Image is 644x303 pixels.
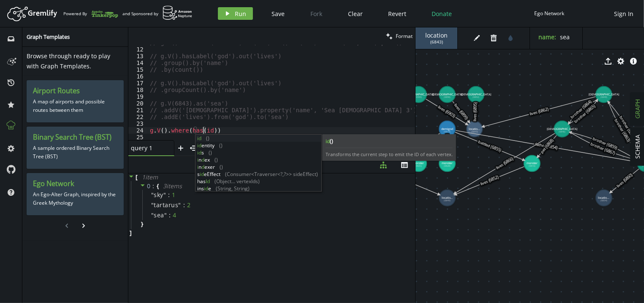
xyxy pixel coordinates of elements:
p: An Ego-Alter Graph, inspired by the Greek Mythology [33,188,117,209]
div: 18 [128,87,148,93]
div: 1 [172,191,176,199]
tspan: (6896) [444,95,451,99]
tspan: locatio... [442,196,453,200]
tspan: monster [527,161,538,165]
text: lives (6862) [529,106,550,117]
button: Save [266,7,291,20]
button: Clear [342,7,370,20]
div: 12 [128,46,148,53]
tspan: [DEMOGRAPHIC_DATA] [432,92,462,96]
span: sky [154,191,164,199]
div: Ego Network [535,10,565,16]
h3: Airport Routes [33,87,117,95]
div: 13 [128,53,148,60]
tspan: locatio... [598,196,610,200]
button: Fork [304,7,329,20]
tspan: (6834) [601,199,607,202]
span: : [168,191,170,199]
tspan: (6828) [444,164,451,168]
span: Clear [348,10,363,18]
img: AWS Neptune [163,5,193,20]
tspan: [DEMOGRAPHIC_DATA] [403,92,434,96]
span: Donate [432,10,452,18]
span: sea [560,33,570,41]
span: query 1 [131,144,165,152]
span: Format [396,32,413,40]
span: 3 item s [163,182,182,190]
div: 20 [128,100,148,107]
h3: Ego Network [33,179,117,188]
tspan: [DEMOGRAPHIC_DATA] [461,92,491,96]
p: A sample ordered Binary Search Tree (BST) [33,142,117,163]
tspan: monster [413,161,424,165]
span: Sign In [614,10,633,18]
span: tartarus [154,201,179,209]
tspan: (6840) [601,95,607,99]
span: GRAPH [634,100,642,119]
span: " [164,211,167,219]
p: A map of airports and possible routes between them [33,95,117,116]
span: Save [272,10,285,18]
span: 1 item [142,173,158,181]
tspan: [DEMOGRAPHIC_DATA] [589,92,619,96]
span: Transforms the current step to emit the ID of each vertex. [326,151,453,157]
tspan: (6825) [415,164,422,168]
b: id [326,138,453,145]
span: location [424,32,449,39]
div: and Sponsored by [122,5,193,22]
div: 17 [128,80,148,87]
tspan: [DEMOGRAPHIC_DATA] [547,127,577,131]
span: sea [154,211,165,219]
tspan: (6843) [471,130,478,133]
span: Browse through ready to play with Graph Templates. [27,52,110,70]
div: 23 [128,120,148,127]
div: 14 [128,60,148,66]
span: () [330,138,333,145]
span: ( 6843 ) [430,39,443,45]
div: 16 [128,73,148,80]
span: " [163,191,166,199]
tspan: (6900) [415,95,422,99]
label: name : [538,33,556,41]
span: " [179,201,182,209]
tspan: (6846) [559,130,565,133]
div: 21 [128,107,148,114]
text: lives (6895) [472,102,478,122]
button: Format [383,27,415,45]
button: Revert [382,7,413,20]
span: : [183,201,185,209]
span: Graph Templates [27,33,70,41]
span: : [153,182,155,190]
button: Donate [426,7,459,20]
div: 19 [128,93,148,100]
span: Run [235,10,247,18]
span: : [169,211,171,219]
div: 15 [128,66,148,73]
tspan: (6849) [444,199,451,202]
span: Fork [311,10,323,18]
span: SCHEMA [634,135,642,159]
div: Powered By [63,6,118,21]
span: " [151,191,154,199]
div: 4 [173,211,177,219]
span: Revert [389,10,407,18]
div: Autocomplete suggestions [195,134,322,192]
tspan: demigod [441,127,453,131]
div: 22 [128,114,148,120]
tspan: (6816) [529,164,535,168]
span: { [157,182,159,190]
span: ] [128,229,132,237]
button: Run [218,7,253,20]
div: 25 [128,134,148,141]
tspan: monster [442,161,453,165]
span: " [151,211,154,219]
tspan: (6892) [473,95,479,99]
span: [ [136,173,138,181]
tspan: (6819) [444,130,451,133]
button: Sign In [610,7,638,20]
h3: Binary Search Tree (BST) [33,133,117,142]
span: " [151,201,154,209]
span: } [140,220,143,228]
div: 24 [128,127,148,134]
div: 2 [187,201,190,209]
